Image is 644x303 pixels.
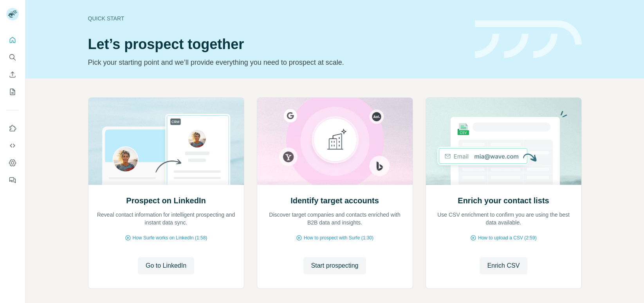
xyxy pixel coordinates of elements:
[6,121,19,135] button: Use Surfe on LinkedIn
[96,211,236,226] p: Reveal contact information for intelligent prospecting and instant data sync.
[304,234,373,241] span: How to prospect with Surfe (1:30)
[290,195,379,206] h2: Identify target accounts
[138,257,194,274] button: Go to LinkedIn
[6,139,19,153] button: Use Surfe API
[133,234,207,241] span: How Surfe works on LinkedIn (1:58)
[6,173,19,187] button: Feedback
[6,50,19,64] button: Search
[88,37,465,52] h1: Let’s prospect together
[146,261,186,270] span: Go to LinkedIn
[434,211,574,226] p: Use CSV enrichment to confirm you are using the best data available.
[478,234,536,241] span: How to upload a CSV (2:59)
[6,85,19,99] button: My lists
[257,98,413,185] img: Identify target accounts
[475,20,582,58] img: banner
[265,211,405,226] p: Discover target companies and contacts enriched with B2B data and insights.
[88,57,465,68] p: Pick your starting point and we’ll provide everything you need to prospect at scale.
[311,261,359,270] span: Start prospecting
[487,261,520,270] span: Enrich CSV
[88,15,465,22] div: Quick start
[6,33,19,47] button: Quick start
[126,195,206,206] h2: Prospect on LinkedIn
[426,98,582,185] img: Enrich your contact lists
[6,68,19,82] button: Enrich CSV
[303,257,366,274] button: Start prospecting
[88,98,244,185] img: Prospect on LinkedIn
[458,195,549,206] h2: Enrich your contact lists
[6,156,19,170] button: Dashboard
[480,257,528,274] button: Enrich CSV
